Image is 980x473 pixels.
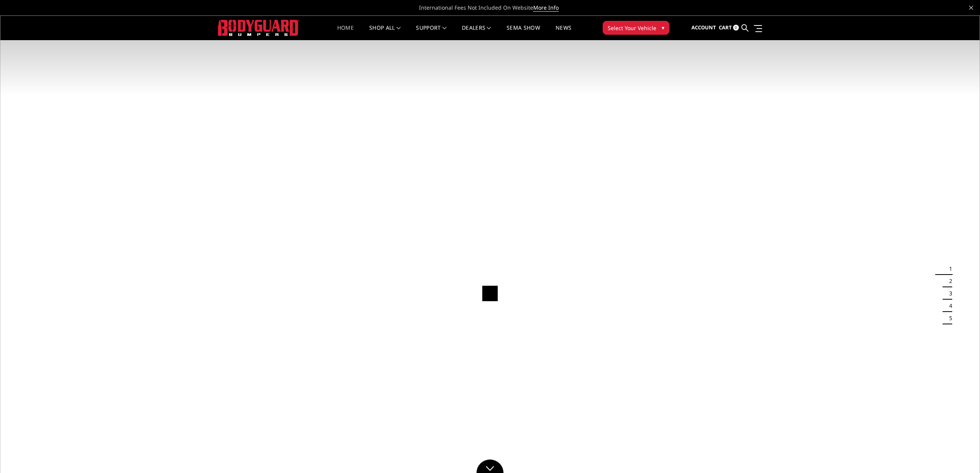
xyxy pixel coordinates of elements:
[945,275,952,287] button: 2 of 5
[719,24,732,31] span: Cart
[507,25,540,40] a: SEMA Show
[945,312,952,324] button: 5 of 5
[603,21,669,35] button: Select Your Vehicle
[608,24,656,32] span: Select Your Vehicle
[218,20,299,36] img: BODYGUARD BUMPERS
[719,17,739,38] a: Cart 0
[369,25,400,40] a: shop all
[462,25,491,40] a: Dealers
[691,24,716,31] span: Account
[416,25,446,40] a: Support
[945,300,952,312] button: 4 of 5
[733,25,739,31] span: 0
[945,263,952,275] button: 1 of 5
[337,25,354,40] a: Home
[691,17,716,38] a: Account
[556,25,571,40] a: News
[662,24,664,32] span: ▾
[945,287,952,300] button: 3 of 5
[476,459,504,473] a: Click to Down
[533,4,559,12] a: More Info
